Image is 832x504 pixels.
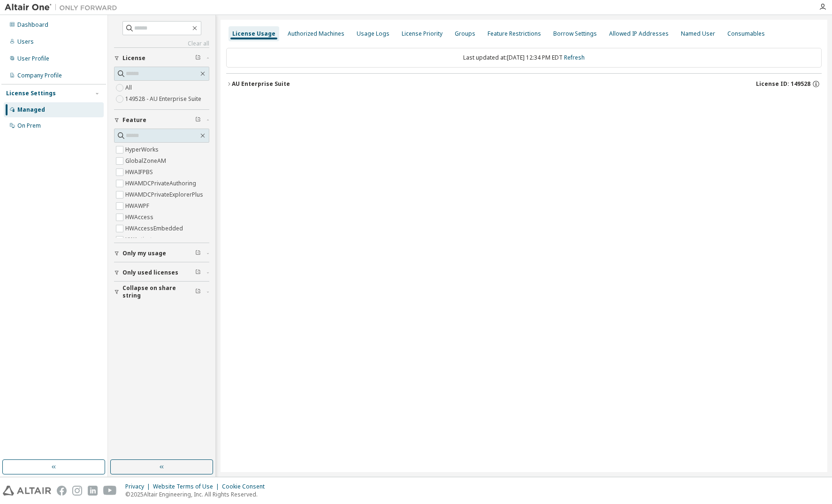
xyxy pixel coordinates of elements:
div: Privacy [125,483,153,490]
span: License [122,54,145,62]
div: Authorized Machines [288,30,344,38]
div: Groups [455,30,475,38]
div: License Usage [232,30,275,38]
label: All [125,82,134,93]
span: Clear filter [195,250,201,257]
img: altair_logo.svg [3,486,51,496]
span: Clear filter [195,116,201,124]
button: Collapse on share string [114,282,209,302]
span: Clear filter [195,288,201,296]
a: Clear all [114,40,209,47]
label: HWAMDCPrivateAuthoring [125,178,198,189]
label: HyperWorks [125,144,160,155]
button: Only used licenses [114,262,209,283]
label: HWAccess [125,212,155,223]
div: Company Profile [17,72,62,79]
button: License [114,48,209,69]
img: linkedin.svg [88,486,98,496]
div: Cookie Consent [222,483,270,490]
div: Consumables [727,30,765,38]
label: HWAccessEmbedded [125,223,185,234]
span: Only used licenses [122,269,178,276]
label: GlobalZoneAM [125,155,168,167]
span: Collapse on share string [122,284,195,299]
span: Clear filter [195,269,201,276]
button: AU Enterprise SuiteLicense ID: 149528 [226,74,822,94]
img: Altair One [5,3,122,12]
div: Allowed IP Addresses [609,30,669,38]
div: License Priority [402,30,443,38]
span: License ID: 149528 [756,80,810,88]
div: Borrow Settings [553,30,597,38]
p: © 2025 Altair Engineering, Inc. All Rights Reserved. [125,490,270,498]
span: Clear filter [195,54,201,62]
div: Website Terms of Use [153,483,222,490]
div: Managed [17,106,45,114]
label: HWActivate [125,234,157,245]
label: HWAIFPBS [125,167,155,178]
label: 149528 - AU Enterprise Suite [125,93,203,105]
div: On Prem [17,122,41,130]
img: youtube.svg [103,486,117,496]
div: Named User [681,30,715,38]
div: User Profile [17,55,49,62]
img: facebook.svg [57,486,67,496]
label: HWAMDCPrivateExplorerPlus [125,189,205,200]
div: Feature Restrictions [488,30,541,38]
span: Only my usage [122,250,166,257]
a: Refresh [564,53,585,61]
span: Feature [122,116,146,124]
div: Users [17,38,34,46]
div: Last updated at: [DATE] 12:34 PM EDT [226,48,822,68]
img: instagram.svg [72,486,82,496]
div: AU Enterprise Suite [232,80,290,88]
div: Dashboard [17,21,48,29]
button: Feature [114,110,209,130]
div: Usage Logs [357,30,389,38]
div: License Settings [6,90,56,97]
label: HWAWPF [125,200,151,212]
button: Only my usage [114,243,209,264]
